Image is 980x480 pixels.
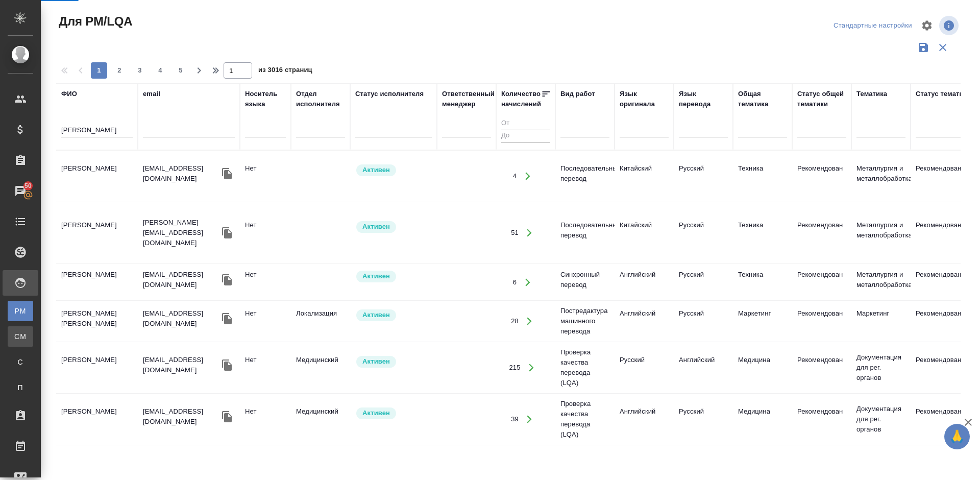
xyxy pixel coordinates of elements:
[517,272,538,293] button: Открыть работы
[8,352,33,372] a: С
[13,306,28,316] span: PM
[733,350,792,386] td: Медицина
[511,316,519,326] div: 28
[355,163,432,177] div: Рядовой исполнитель: назначай с учетом рейтинга
[240,158,291,194] td: Нет
[143,406,219,427] p: [EMAIL_ADDRESS][DOMAIN_NAME]
[792,350,851,386] td: Рекомендован
[555,342,615,393] td: Проверка качества перевода (LQA)
[679,89,728,109] div: Язык перевода
[674,265,733,300] td: Русский
[513,277,517,287] div: 6
[674,401,733,437] td: Русский
[733,158,792,194] td: Техника
[615,265,674,300] td: Английский
[792,265,851,300] td: Рекомендован
[851,303,911,339] td: Маркетинг
[362,271,390,281] p: Активен
[615,401,674,437] td: Английский
[674,158,733,194] td: Русский
[258,64,312,79] span: из 3016 страниц
[939,16,961,35] span: Посмотреть информацию
[615,350,674,386] td: Русский
[173,62,189,79] button: 5
[442,89,495,109] div: Ответственный менеджер
[240,303,291,339] td: Нет
[111,65,128,76] span: 2
[56,215,138,251] td: [PERSON_NAME]
[944,424,970,449] button: 🙏
[797,89,846,109] div: Статус общей тематики
[519,409,540,430] button: Открыть работы
[362,408,390,418] p: Активен
[143,163,219,184] p: [EMAIL_ADDRESS][DOMAIN_NAME]
[143,355,219,375] p: [EMAIL_ADDRESS][DOMAIN_NAME]
[143,89,160,99] div: email
[132,65,148,76] span: 3
[355,270,432,283] div: Рядовой исполнитель: назначай с учетом рейтинга
[13,382,28,393] span: П
[219,272,235,287] button: Скопировать
[915,13,939,38] span: Настроить таблицу
[511,228,519,238] div: 51
[831,18,915,34] div: split button
[13,331,28,342] span: CM
[362,222,390,232] p: Активен
[851,158,911,194] td: Металлургия и металлобработка
[355,406,432,420] div: Рядовой исполнитель: назначай с учетом рейтинга
[152,65,168,76] span: 4
[733,265,792,300] td: Техника
[555,215,615,251] td: Последовательный перевод
[362,310,390,320] p: Активен
[733,303,792,339] td: Маркетинг
[61,89,77,99] div: ФИО
[13,357,28,367] span: С
[143,270,219,290] p: [EMAIL_ADDRESS][DOMAIN_NAME]
[291,401,350,437] td: Медицинский
[240,265,291,300] td: Нет
[615,215,674,251] td: Китайский
[152,62,168,79] button: 4
[851,399,911,440] td: Документация для рег. органов
[143,218,219,248] p: [PERSON_NAME][EMAIL_ADDRESS][DOMAIN_NAME]
[362,356,390,367] p: Активен
[511,414,519,424] div: 39
[8,301,33,321] a: PM
[8,326,33,347] a: CM
[555,301,615,342] td: Постредактура машинного перевода
[18,181,38,191] span: 50
[501,130,550,142] input: До
[291,350,350,386] td: Медицинский
[111,62,128,79] button: 2
[132,62,148,79] button: 3
[513,171,517,181] div: 4
[615,158,674,194] td: Китайский
[362,165,390,175] p: Активен
[560,89,595,99] div: Вид работ
[355,89,424,99] div: Статус исполнителя
[143,308,219,329] p: [EMAIL_ADDRESS][DOMAIN_NAME]
[219,357,235,373] button: Скопировать
[555,265,615,300] td: Синхронный перевод
[3,178,38,204] a: 50
[555,394,615,445] td: Проверка качества перевода (LQA)
[501,117,550,130] input: От
[56,350,138,386] td: [PERSON_NAME]
[620,89,669,109] div: Язык оригинала
[219,225,235,241] button: Скопировать
[173,65,189,76] span: 5
[674,350,733,386] td: Английский
[851,215,911,251] td: Металлургия и металлобработка
[738,89,787,109] div: Общая тематика
[56,158,138,194] td: [PERSON_NAME]
[851,347,911,388] td: Документация для рег. органов
[56,401,138,437] td: [PERSON_NAME]
[219,311,235,326] button: Скопировать
[615,303,674,339] td: Английский
[355,308,432,322] div: Рядовой исполнитель: назначай с учетом рейтинга
[56,13,132,30] span: Для PM/LQA
[555,158,615,194] td: Последовательный перевод
[674,215,733,251] td: Русский
[914,38,933,57] button: Сохранить фильтры
[933,38,952,57] button: Сбросить фильтры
